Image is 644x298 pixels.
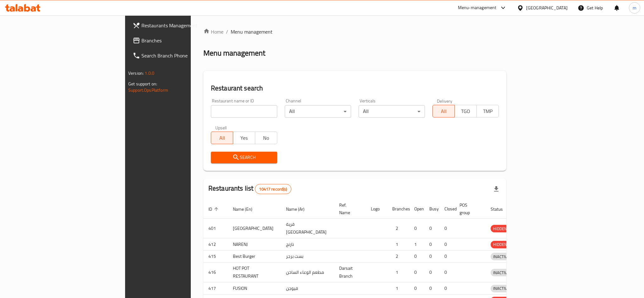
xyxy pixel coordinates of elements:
span: Name (Ar) [286,205,313,213]
span: HIDDEN [491,241,509,248]
h2: Restaurants list [208,184,291,194]
td: 0 [439,263,454,282]
span: Ref. Name [339,201,358,216]
button: All [211,132,233,144]
div: Menu-management [458,4,497,12]
span: Menu management [231,28,272,35]
td: 0 [424,250,439,263]
div: All [285,105,351,118]
td: 0 [424,219,439,238]
span: INACTIVE [491,285,512,292]
button: TGO [454,105,477,117]
a: Branches [128,33,233,48]
th: Open [409,199,424,219]
div: HIDDEN [491,241,509,248]
td: 0 [439,219,454,238]
div: All [359,105,425,118]
span: All [435,107,452,116]
td: 0 [439,238,454,251]
span: Restaurants Management [141,22,228,29]
td: قرية [GEOGRAPHIC_DATA] [281,219,334,238]
td: نارنج [281,238,334,251]
input: Search for restaurant name or ID.. [211,105,277,118]
td: 1 [409,238,424,251]
a: Support.OpsPlatform [128,86,168,94]
span: HIDDEN [491,225,509,232]
div: Export file [489,182,504,197]
span: No [258,133,275,143]
label: Delivery [437,99,453,103]
span: Version: [128,69,144,77]
div: Total records count [255,184,291,194]
div: [GEOGRAPHIC_DATA] [526,4,568,11]
td: 0 [409,219,424,238]
span: All [214,133,231,143]
td: Darsait Branch [334,263,366,282]
div: INACTIVE [491,253,512,260]
button: All [432,105,455,117]
td: NARENJ [228,238,281,251]
button: No [255,132,277,144]
a: Search Branch Phone [128,48,233,63]
td: بست برجر [281,250,334,263]
span: Search Branch Phone [141,52,228,59]
td: 0 [409,282,424,295]
button: TMP [476,105,499,117]
span: INACTIVE [491,253,512,260]
td: [GEOGRAPHIC_DATA] [228,219,281,238]
th: Branches [387,199,409,219]
span: TGO [457,107,474,116]
td: 0 [439,250,454,263]
nav: breadcrumb [203,28,506,35]
td: 1 [387,238,409,251]
th: Logo [366,199,387,219]
span: 1.0.0 [145,69,154,77]
span: Search [216,154,272,161]
button: Search [211,152,277,163]
span: Name (En) [233,205,261,213]
td: فيوجن [281,282,334,295]
span: POS group [460,201,478,216]
span: Branches [141,37,228,44]
span: Yes [236,133,253,143]
td: 0 [424,263,439,282]
th: Closed [439,199,454,219]
td: FUSION [228,282,281,295]
span: ID [208,205,220,213]
td: 2 [387,250,409,263]
div: HIDDEN [491,225,509,232]
td: 0 [409,263,424,282]
span: INACTIVE [491,269,512,276]
td: HOT POT RESTAURANT [228,263,281,282]
td: 1 [387,282,409,295]
td: 1 [387,263,409,282]
td: 0 [409,250,424,263]
span: 10417 record(s) [255,186,291,192]
a: Restaurants Management [128,18,233,33]
td: 0 [424,282,439,295]
span: Status [491,205,511,213]
span: m [633,4,636,11]
button: Yes [233,132,255,144]
td: مطعم الوعاء الساخن [281,263,334,282]
td: 0 [439,282,454,295]
td: 0 [424,238,439,251]
th: Busy [424,199,439,219]
span: Get support on: [128,80,157,88]
span: TMP [479,107,496,116]
h2: Restaurant search [211,84,499,93]
td: 2 [387,219,409,238]
td: Best Burger [228,250,281,263]
label: Upsell [215,125,227,130]
h2: Menu management [203,48,265,58]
